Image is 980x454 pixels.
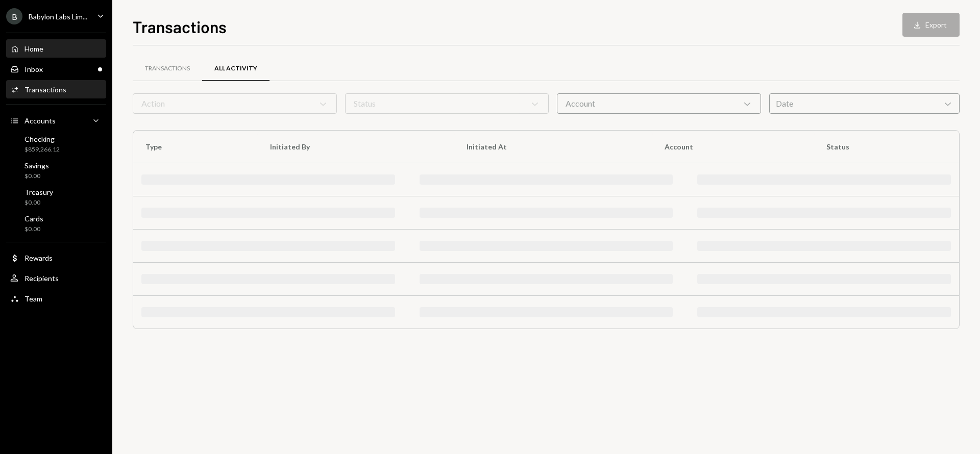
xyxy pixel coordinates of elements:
div: Cards [24,214,43,223]
div: Team [24,294,42,303]
a: Cards$0.00 [6,211,106,236]
a: Rewards [6,248,106,267]
th: Initiated By [258,131,454,163]
div: B [6,8,22,24]
div: Treasury [24,188,53,196]
div: Checking [24,135,60,143]
h1: Transactions [133,16,227,37]
div: $0.00 [24,172,49,181]
div: Transactions [24,85,66,94]
a: Team [6,289,106,308]
div: Home [24,44,43,53]
div: Recipients [24,274,59,283]
th: Initiated At [454,131,652,163]
th: Account [652,131,814,163]
a: Transactions [6,80,106,98]
div: Savings [24,161,49,170]
div: Inbox [24,65,43,73]
div: $0.00 [24,198,53,207]
a: Checking$859,266.12 [6,132,106,156]
div: Rewards [24,254,53,262]
a: Savings$0.00 [6,158,106,183]
div: Transactions [145,64,190,73]
a: Recipients [6,269,106,287]
th: Status [814,131,959,163]
div: Account [557,93,761,114]
th: Type [133,131,258,163]
a: Transactions [133,56,202,82]
a: Inbox [6,60,106,78]
a: Treasury$0.00 [6,185,106,209]
div: $859,266.12 [24,145,60,154]
a: All Activity [202,56,269,82]
div: All Activity [214,64,257,73]
div: $0.00 [24,225,43,234]
div: Accounts [24,116,56,125]
a: Accounts [6,111,106,130]
div: Date [769,93,960,114]
a: Home [6,39,106,58]
div: Babylon Labs Lim... [29,12,87,21]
